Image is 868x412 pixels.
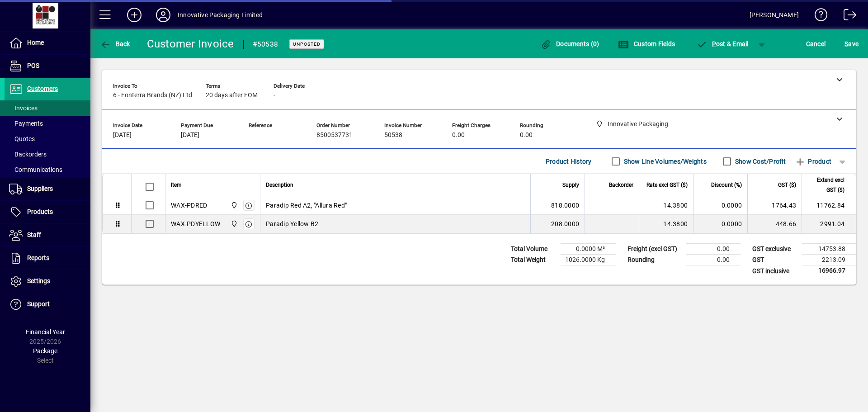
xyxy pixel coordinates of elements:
span: Package [33,347,57,355]
td: Rounding [623,255,686,265]
td: 14753.88 [802,244,856,255]
span: ave [844,37,859,51]
span: Invoices [9,104,38,112]
td: 448.66 [747,215,802,233]
td: 0.0000 [693,215,747,233]
a: Logout [837,2,857,31]
td: 2213.09 [802,255,856,265]
a: POS [5,55,90,77]
span: Backorder [609,180,633,190]
span: Back [100,40,130,47]
td: 0.0000 [693,196,747,215]
span: Supply [562,180,579,190]
td: GST inclusive [748,265,802,277]
span: - [274,92,275,99]
span: Payments [9,120,43,127]
span: P [712,40,716,47]
a: Invoices [5,100,90,116]
span: [DATE] [181,132,199,139]
button: Custom Fields [616,36,677,52]
span: Extend excl GST ($) [807,175,844,195]
span: GST ($) [778,180,796,190]
span: S [844,40,848,47]
span: Suppliers [27,185,53,192]
span: ost & Email [696,40,749,47]
div: WAX-PDRED [171,201,207,210]
td: 1764.43 [747,196,802,215]
a: Products [5,201,90,223]
span: 20 days after EOM [206,92,258,99]
a: Quotes [5,131,90,147]
a: Support [5,293,90,316]
span: 0.00 [520,132,533,139]
button: Cancel [804,36,828,52]
span: Innovative Packaging [228,200,239,210]
button: Add [120,7,149,23]
a: Home [5,32,90,54]
a: Communications [5,162,90,177]
span: 0.00 [452,132,465,139]
span: 6 - Fonterra Brands (NZ) Ltd [113,92,192,99]
div: Customer Invoice [147,37,234,51]
span: Financial Year [26,328,65,336]
span: [DATE] [113,132,132,139]
span: Reports [27,254,49,261]
span: Discount (%) [711,180,742,190]
td: GST exclusive [748,244,802,255]
button: Save [842,36,861,52]
span: Cancel [806,37,826,51]
a: Knowledge Base [808,2,828,31]
td: 0.0000 M³ [561,244,616,255]
button: Add product line item [790,153,836,170]
span: Paradip Red A2, "Allura Red" [266,201,347,210]
a: Suppliers [5,178,90,200]
span: Paradip Yellow B2 [266,219,318,228]
span: Staff [27,231,41,238]
td: 16966.97 [802,265,856,277]
label: Show Cost/Profit [733,157,786,166]
button: Back [98,36,132,52]
button: Post & Email [692,36,753,52]
a: Payments [5,116,90,131]
div: WAX-PDYELLOW [171,219,220,228]
span: Customers [27,85,58,92]
a: Backorders [5,147,90,162]
td: 0.00 [686,244,741,255]
span: 8500537731 [316,132,353,139]
span: Product [795,154,831,169]
label: Show Line Volumes/Weights [622,157,707,166]
button: Profile [149,7,178,23]
td: 2991.04 [802,215,856,233]
span: Settings [27,277,50,284]
span: Products [27,208,53,215]
div: 14.3800 [645,219,688,228]
td: 0.00 [686,255,741,265]
button: Product History [542,153,595,170]
td: GST [748,255,802,265]
span: Rate excl GST ($) [646,180,688,190]
a: Settings [5,270,90,293]
app-page-header-button: Back [90,36,140,52]
span: Innovative Packaging [228,219,239,229]
span: Item [171,180,182,190]
span: Backorders [9,151,47,158]
td: Total Weight [506,255,561,265]
div: Innovative Packaging Limited [178,8,263,22]
span: Product History [546,154,592,169]
div: [PERSON_NAME] [750,8,799,22]
span: Quotes [9,135,35,142]
button: Documents (0) [538,36,602,52]
span: Unposted [293,41,321,47]
td: 11762.84 [802,196,856,215]
span: Documents (0) [541,40,599,47]
td: 1026.0000 Kg [561,255,616,265]
span: 818.0000 [551,201,579,210]
div: 14.3800 [645,201,688,210]
span: 50538 [384,132,402,139]
span: Home [27,39,44,46]
a: Reports [5,247,90,270]
span: Support [27,300,50,308]
a: Staff [5,224,90,246]
span: Description [266,180,293,190]
span: Custom Fields [618,40,675,47]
